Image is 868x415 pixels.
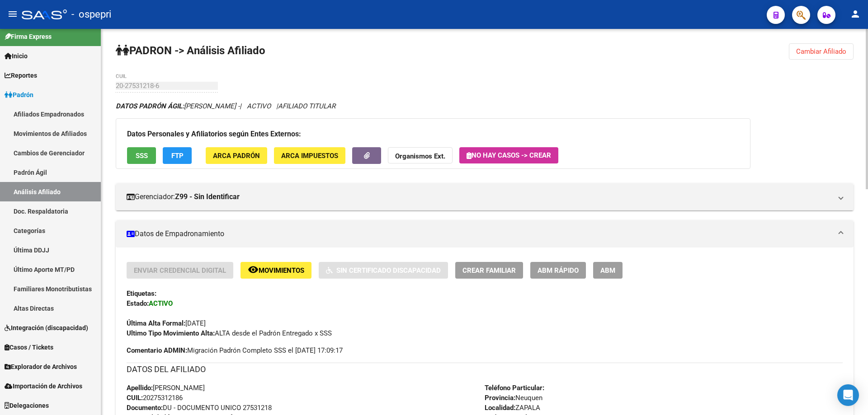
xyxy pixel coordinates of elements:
span: - ospepri [71,5,111,24]
span: ARCA Padrón [213,152,260,160]
span: AFILIADO TITULAR [278,102,335,110]
span: Enviar Credencial Digital [134,266,226,275]
button: SSS [127,147,156,164]
button: ARCA Impuestos [274,147,345,164]
mat-expansion-panel-header: Gerenciador:Z99 - Sin Identificar [116,183,854,210]
span: DU - DOCUMENTO UNICO 27531218 [127,404,272,412]
span: Reportes [5,70,37,80]
mat-icon: remove_red_eye [248,264,259,275]
span: Sin Certificado Discapacidad [336,266,441,275]
span: ARCA Impuestos [281,152,338,160]
button: Sin Certificado Discapacidad [319,262,448,279]
span: Importación de Archivos [5,381,82,391]
span: Casos / Tickets [5,342,53,352]
span: No hay casos -> Crear [467,151,551,159]
button: ABM Rápido [530,262,586,279]
strong: Teléfono Particular: [485,384,544,392]
span: [DATE] [127,319,206,327]
span: 20275312186 [127,394,183,402]
strong: ACTIVO [149,299,173,308]
div: Open Intercom Messenger [837,384,859,406]
mat-panel-title: Gerenciador: [127,192,832,202]
span: Migración Padrón Completo SSS el [DATE] 17:09:17 [127,345,343,355]
button: Movimientos [241,262,311,279]
button: ABM [593,262,623,279]
span: [PERSON_NAME] - [116,102,240,110]
mat-icon: person [850,9,861,19]
span: Integración (discapacidad) [5,323,88,333]
strong: Última Alta Formal: [127,319,185,327]
span: Firma Express [5,32,52,42]
span: ZAPALA [485,404,540,412]
strong: CUIL: [127,394,143,402]
button: Cambiar Afiliado [789,43,854,60]
strong: Localidad: [485,404,515,412]
span: Crear Familiar [462,266,516,275]
span: Neuquen [485,394,542,402]
strong: Organismos Ext. [395,152,445,160]
mat-expansion-panel-header: Datos de Empadronamiento [116,220,854,247]
span: ABM [600,266,615,275]
mat-panel-title: Datos de Empadronamiento [127,229,832,239]
strong: Comentario ADMIN: [127,346,187,354]
strong: Documento: [127,404,163,412]
span: [PERSON_NAME] [127,384,205,392]
button: Crear Familiar [455,262,523,279]
span: Inicio [5,51,28,61]
span: Padrón [5,90,33,100]
h3: DATOS DEL AFILIADO [127,363,843,376]
span: ABM Rápido [538,266,579,275]
button: Organismos Ext. [388,147,453,164]
strong: DATOS PADRÓN ÁGIL: [116,102,184,110]
strong: PADRON -> Análisis Afiliado [116,44,265,57]
strong: Ultimo Tipo Movimiento Alta: [127,329,215,337]
button: FTP [163,147,192,164]
i: | ACTIVO | [116,102,335,110]
span: Delegaciones [5,401,49,410]
strong: Apellido: [127,384,153,392]
strong: Estado: [127,299,149,308]
button: ARCA Padrón [206,147,267,164]
strong: Etiquetas: [127,289,156,298]
button: Enviar Credencial Digital [127,262,233,279]
span: ALTA desde el Padrón Entregado x SSS [127,329,332,337]
strong: Provincia: [485,394,515,402]
span: FTP [171,152,184,160]
h3: Datos Personales y Afiliatorios según Entes Externos: [127,128,739,140]
button: No hay casos -> Crear [459,147,558,163]
strong: Z99 - Sin Identificar [175,192,240,202]
span: Explorador de Archivos [5,362,77,372]
span: Cambiar Afiliado [796,47,846,56]
mat-icon: menu [7,9,18,19]
span: SSS [136,152,148,160]
span: Movimientos [259,266,304,275]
